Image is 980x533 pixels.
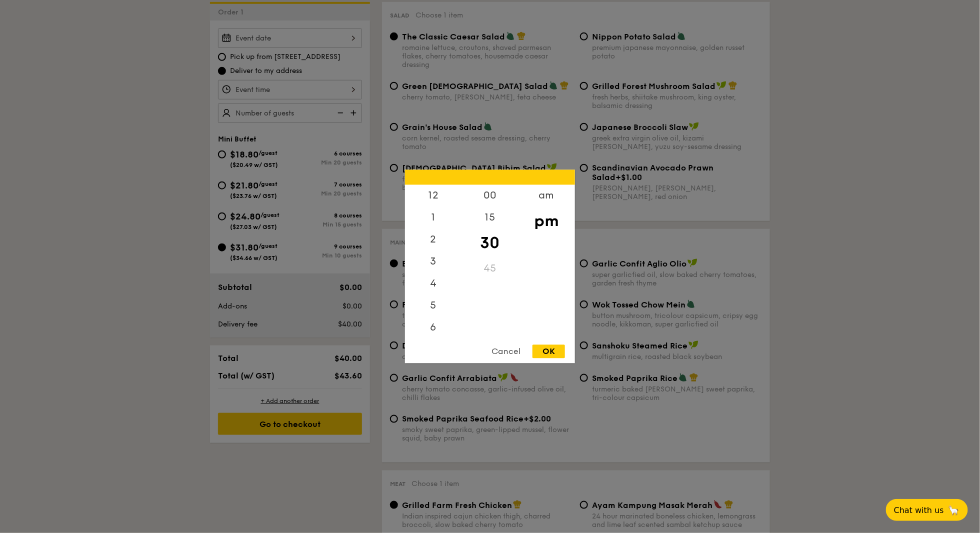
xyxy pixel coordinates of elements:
div: am [518,185,574,207]
div: 2 [405,229,461,251]
span: Chat with us [894,505,944,515]
div: 1 [405,207,461,229]
div: 15 [461,207,518,229]
div: 3 [405,251,461,273]
div: 6 [405,317,461,339]
span: 🦙 [948,504,960,516]
div: 5 [405,295,461,317]
div: 4 [405,273,461,295]
div: 45 [461,258,518,280]
div: pm [518,207,574,236]
div: OK [532,345,565,358]
button: Chat with us🦙 [886,499,968,521]
div: 00 [461,185,518,207]
div: 30 [461,229,518,258]
div: 12 [405,185,461,207]
div: Cancel [481,345,530,358]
